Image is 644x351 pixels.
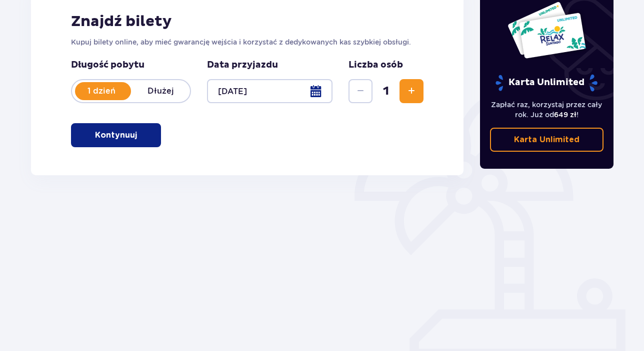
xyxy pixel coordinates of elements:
[374,84,397,99] span: 1
[71,12,423,31] h2: Znajdź bilety
[131,86,190,97] p: Dłużej
[507,1,586,59] img: Dwie karty całoroczne do Suntago z napisem 'UNLIMITED RELAX', na białym tle z tropikalnymi liśćmi...
[514,134,579,145] p: Karta Unlimited
[494,74,598,92] p: Karta Unlimited
[71,37,423,47] p: Kupuj bilety online, aby mieć gwarancję wejścia i korzystać z dedykowanych kas szybkiej obsługi.
[71,123,161,147] button: Kontynuuj
[348,59,403,71] p: Liczba osób
[207,59,278,71] p: Data przyjazdu
[95,130,137,141] p: Kontynuuj
[490,128,604,152] a: Karta Unlimited
[490,100,604,120] p: Zapłać raz, korzystaj przez cały rok. Już od !
[554,111,576,119] span: 649 zł
[348,79,372,103] button: Zmniejsz
[399,79,423,103] button: Zwiększ
[71,59,191,71] p: Długość pobytu
[72,86,131,97] p: 1 dzień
